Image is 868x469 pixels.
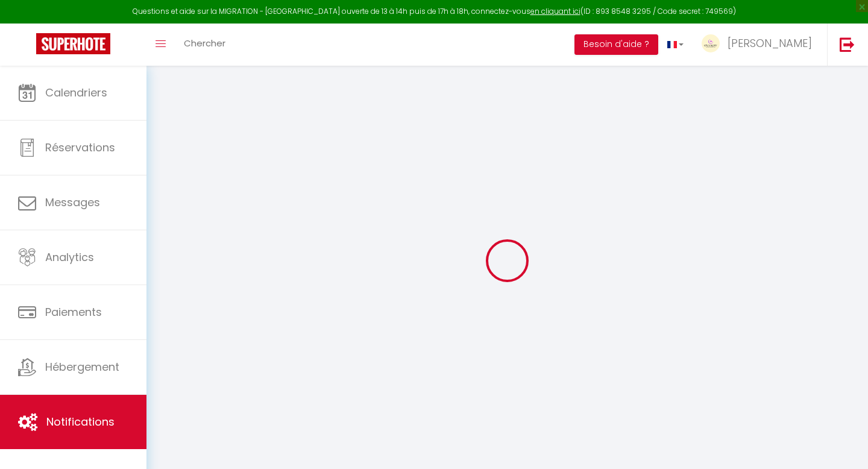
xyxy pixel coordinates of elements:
[184,37,225,49] span: Chercher
[530,6,580,16] a: en cliquant ici
[46,414,115,429] span: Notifications
[574,34,658,55] button: Besoin d'aide ?
[45,140,115,155] span: Réservations
[175,24,234,66] a: Chercher
[840,37,855,52] img: logout
[45,359,119,374] span: Hébergement
[45,304,102,319] span: Paiements
[45,195,100,210] span: Messages
[36,33,110,54] img: Super Booking
[728,36,812,51] span: [PERSON_NAME]
[45,250,94,265] span: Analytics
[817,418,868,469] iframe: LiveChat chat widget
[702,34,720,52] img: ...
[693,24,827,66] a: ... [PERSON_NAME]
[45,85,107,100] span: Calendriers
